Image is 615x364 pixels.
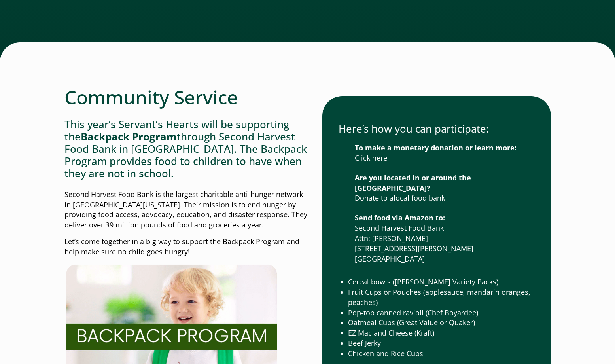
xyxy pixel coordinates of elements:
strong: Send food via Amazon to: [355,213,445,222]
li: Pop-top canned ravioli (Chef Boyardee) [348,308,535,318]
p: Let’s come together in a big way to support the Backpack Program and help make sure no child goes... [64,237,310,257]
h2: Community Service [64,86,310,109]
strong: To make a monetary donation or learn more: [355,143,517,152]
li: Cereal bowls ([PERSON_NAME] Variety Packs) [348,277,535,287]
a: local food bank [394,193,445,203]
li: Oatmeal Cups (Great Value or Quaker) [348,318,535,328]
li: Fruit Cups or Pouches (applesauce, mandarin oranges, peaches) [348,287,535,308]
li: Donate to a [339,173,535,204]
li: Second Harvest Food Bank Attn: [PERSON_NAME] [STREET_ADDRESS][PERSON_NAME] [GEOGRAPHIC_DATA] [339,213,535,264]
li: EZ Mac and Cheese (Kraft) [348,328,535,338]
a: Click here [355,153,387,163]
li: Chicken and Rice Cups [348,349,535,359]
strong: Are you located in or around the [GEOGRAPHIC_DATA]? [355,173,471,193]
p: Second Harvest Food Bank is the largest charitable anti-hunger network in [GEOGRAPHIC_DATA][US_ST... [64,190,310,231]
p: Here’s how you can participate: [339,121,535,136]
strong: Backpack Program [81,129,177,144]
li: Beef Jerky [348,338,535,349]
h3: This year’s Servant’s Hearts will be supporting the through Second Harvest Food Bank in [GEOGRAPH... [64,118,310,180]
